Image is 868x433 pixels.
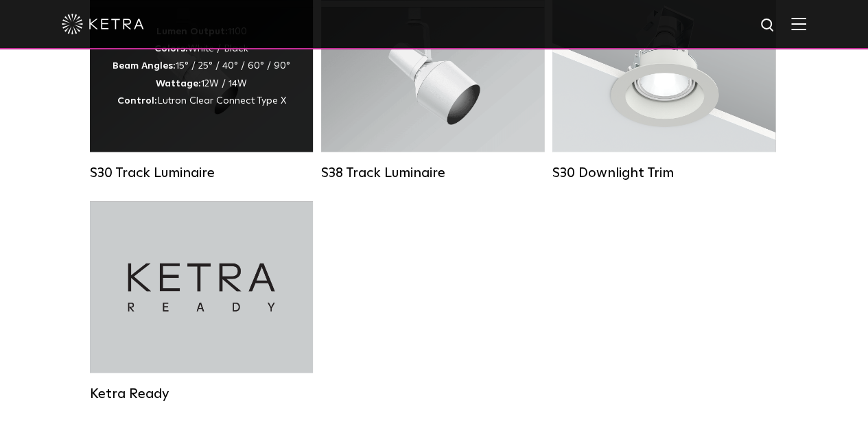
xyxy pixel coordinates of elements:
strong: Control: [117,96,157,106]
strong: Wattage: [156,79,201,89]
div: Ketra Ready [90,386,313,402]
a: Ketra Ready Ketra Ready [90,202,313,402]
div: S30 Track Luminaire [90,165,313,181]
img: ketra-logo-2019-white [62,14,144,34]
span: Lutron Clear Connect Type X [157,96,286,106]
div: S30 Downlight Trim [552,165,775,181]
div: 1100 White / Black 15° / 25° / 40° / 60° / 90° 12W / 14W [113,23,290,110]
img: search icon [760,17,777,34]
strong: Beam Angles: [113,61,176,71]
div: S38 Track Luminaire [321,165,544,181]
img: Hamburger%20Nav.svg [791,17,806,30]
